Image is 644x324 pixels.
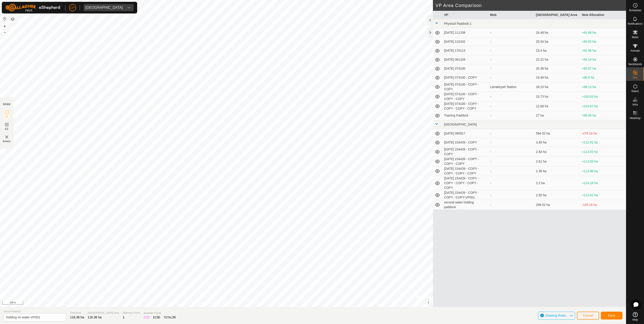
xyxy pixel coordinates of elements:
span: Delete [3,140,11,143]
span: Cancel [583,314,593,317]
span: Heatmap [630,117,641,119]
button: Map Layers [10,16,15,22]
td: 18.23 ha [534,82,580,92]
h2: VP Area Comparison [436,3,626,8]
td: 27 ha [534,111,580,120]
td: +114.16 ha [580,176,626,190]
div: DRAW [3,103,11,106]
span: CP [70,5,75,10]
span: [GEOGRAPHIC_DATA] Area [88,311,119,315]
div: - [490,104,532,109]
span: Infra [632,103,638,106]
span: 116.36 ha [88,315,101,319]
div: - [490,169,532,174]
span: Save [608,314,615,317]
div: EZ [153,315,160,320]
td: [DATE] 074100 - COPY - COPY - COPY - COPY [442,101,488,111]
div: - [490,30,532,35]
td: +89.36 ha [580,111,626,120]
span: Available Points [144,311,176,315]
span: Physical Paddock 1 [444,22,472,25]
th: [GEOGRAPHIC_DATA] Area [534,11,580,19]
td: [DATE] 080917 [442,129,488,138]
td: +90.82 ha [580,37,626,46]
td: -183.16 ha [580,200,626,210]
td: +113.53 ha [580,147,626,157]
span: EZ [5,127,9,131]
td: [DATE] 074100 - COPY - COPY [442,82,488,92]
td: 2.38 ha [534,166,580,176]
span: Manbulloo Station [84,4,125,11]
td: 594.52 ha [534,129,580,138]
span: Watering Points [123,311,140,315]
span: Notifications [628,22,642,25]
span: Virtual Paddock [4,310,66,313]
td: [DATE] 154439 - COPY - COPY - COPY-VP001 [442,190,488,200]
td: [DATE] 081326 [442,55,488,64]
button: + [2,24,7,29]
span: Neckbands [628,63,642,66]
button: Cancel [577,312,599,320]
td: 19.46 ha [534,73,580,82]
div: TOTAL [164,315,176,320]
td: 15.73 ha [534,92,580,101]
button: Reset Map [2,16,7,22]
td: 22.22 ha [534,55,580,64]
a: Help [626,310,644,323]
div: - [490,140,532,145]
img: VP [4,134,9,140]
td: Training Paddock [442,111,488,120]
td: 3.45 ha [534,138,580,147]
div: dropdown trigger [125,4,134,11]
div: - [490,193,532,198]
td: +113.98 ha [580,166,626,176]
td: -478.16 ha [580,129,626,138]
td: [DATE] 074100 - COPY [442,73,488,82]
td: 2.55 ha [534,190,580,200]
span: 30 [157,315,160,319]
button: – [2,29,7,35]
td: 24.48 ha [534,28,580,37]
span: 39 [172,315,176,319]
button: Save [601,312,622,320]
span: Drawing Rules [545,314,566,317]
div: - [490,39,532,44]
td: 20.39 ha [534,64,580,73]
td: 2.81 ha [534,157,580,166]
td: [DATE] 154439 - COPY - COPY - COPY [442,157,488,166]
td: +103.67 ha [580,101,626,111]
div: [GEOGRAPHIC_DATA] [85,6,123,9]
td: [DATE] 122432 [442,37,488,46]
td: [DATE] 074100 [442,64,488,73]
td: 2.83 ha [534,147,580,157]
td: 299.52 ha [534,200,580,210]
td: +91.88 ha [580,28,626,37]
span: 1 [123,315,124,319]
td: [DATE] 154439 - COPY - COPY [442,147,488,157]
td: +112.91 ha [580,138,626,147]
td: +113.55 ha [580,157,626,166]
button: i [426,300,431,305]
td: second water holding paddock [442,200,488,210]
th: New Allocation [580,11,626,19]
span: Status [631,90,639,93]
td: [DATE] 111338 [442,28,488,37]
span: VPs [633,76,637,79]
span: Animals [630,49,640,52]
div: - [490,181,532,185]
img: Gallagher Logo [5,4,62,12]
div: - [490,75,532,80]
div: - [490,203,532,207]
td: +92.96 ha [580,46,626,55]
div: Larrakeyah Station [490,85,532,89]
span: 116.36 ha [70,315,84,319]
td: +98.13 ha [580,82,626,92]
td: +100.63 ha [580,92,626,101]
span: Mobs [632,36,638,39]
span: Help [632,318,638,321]
span: [GEOGRAPHIC_DATA] [444,123,477,126]
td: 2.2 ha [534,176,580,190]
div: - [490,57,532,62]
div: - [490,150,532,154]
td: +95.97 ha [580,64,626,73]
